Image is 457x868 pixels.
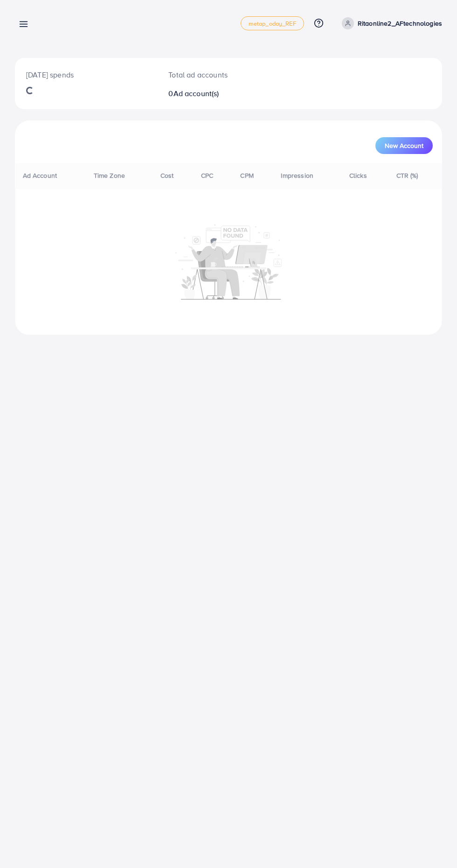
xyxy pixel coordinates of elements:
[26,69,146,80] p: [DATE] spends
[168,89,253,98] h2: 0
[168,69,253,80] p: Total ad accounts
[375,137,433,154] button: New Account
[241,16,304,30] a: metap_oday_REF
[249,21,296,27] span: metap_oday_REF
[173,88,219,98] span: Ad account(s)
[358,18,442,29] p: Ritaonline2_AFtechnologies
[338,17,442,29] a: Ritaonline2_AFtechnologies
[385,142,423,149] span: New Account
